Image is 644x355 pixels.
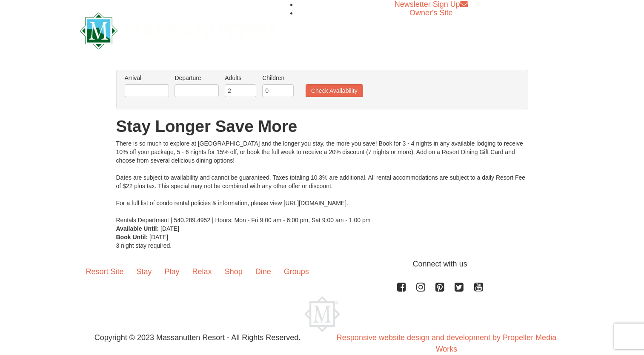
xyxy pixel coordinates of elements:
[175,74,219,82] label: Departure
[409,9,452,17] a: Owner's Site
[160,225,179,232] span: [DATE]
[80,12,275,49] img: Massanutten Resort Logo
[125,74,169,82] label: Arrival
[149,234,168,240] span: [DATE]
[186,258,218,285] a: Relax
[116,234,148,240] strong: Book Until:
[116,225,159,232] strong: Available Until:
[225,74,256,82] label: Adults
[116,242,172,249] span: 3 night stay required.
[80,20,275,40] a: Massanutten Resort
[262,74,294,82] label: Children
[158,258,186,285] a: Play
[116,139,528,224] div: There is so much to explore at [GEOGRAPHIC_DATA] and the longer you stay, the more you save! Book...
[80,258,565,270] p: Connect with us
[218,258,249,285] a: Shop
[306,84,363,97] button: Check Availability
[249,258,278,285] a: Dine
[130,258,158,285] a: Stay
[73,332,322,344] p: Copyright © 2023 Massanutten Resort - All Rights Reserved.
[278,258,315,285] a: Groups
[304,296,340,332] img: Massanutten Resort Logo
[116,118,528,135] h1: Stay Longer Save More
[337,333,556,353] a: Responsive website design and development by Propeller Media Works
[80,258,130,285] a: Resort Site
